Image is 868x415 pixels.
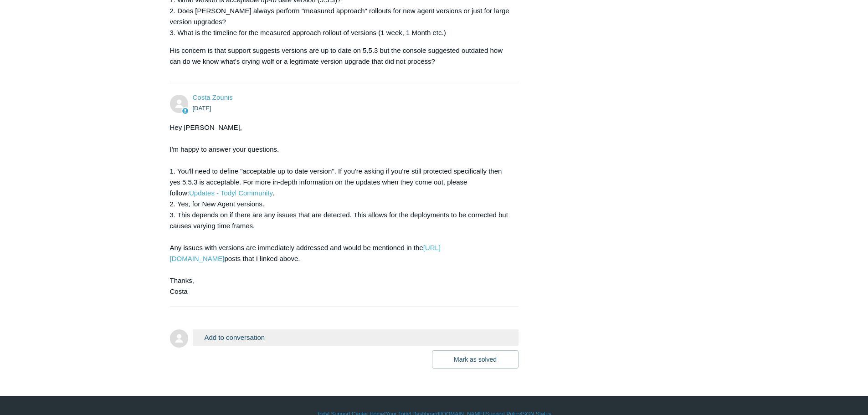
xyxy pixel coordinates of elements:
[193,329,519,345] button: Add to conversation
[170,122,510,297] div: Hey [PERSON_NAME], I'm happy to answer your questions. 1. You'll need to define "acceptable up to...
[189,189,272,197] a: Updates - Todyl Community
[193,105,211,112] time: 10/03/2025, 13:42
[170,45,510,67] p: His concern is that support suggests versions are up to date on 5.5.3 but the console suggested o...
[193,93,233,101] a: Costa Zounis
[432,350,519,369] button: Mark as solved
